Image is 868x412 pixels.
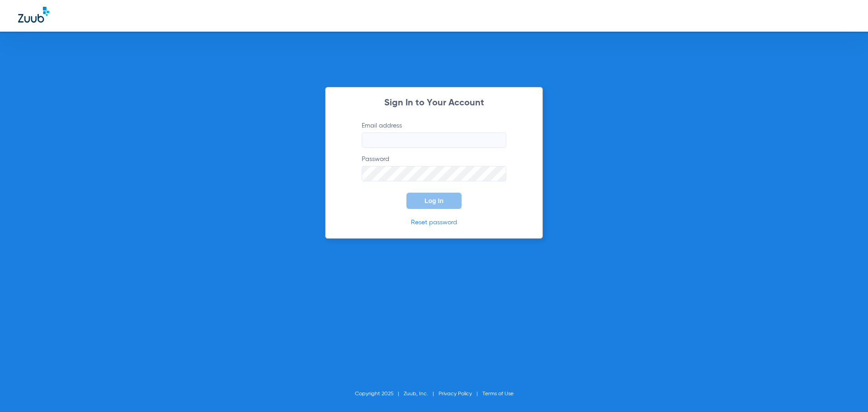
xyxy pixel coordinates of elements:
img: Zuub Logo [18,7,49,23]
input: Password [362,166,506,181]
a: Privacy Policy [439,391,472,397]
h2: Sign In to Your Account [348,99,520,108]
label: Email address [362,121,506,148]
span: Log In [425,197,443,204]
label: Password [362,155,506,181]
button: Log In [406,193,462,209]
input: Email address [362,133,506,148]
li: Zuub, Inc. [404,389,439,398]
a: Terms of Use [482,391,514,397]
li: Copyright 2025 [355,389,404,398]
a: Reset password [411,219,457,226]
